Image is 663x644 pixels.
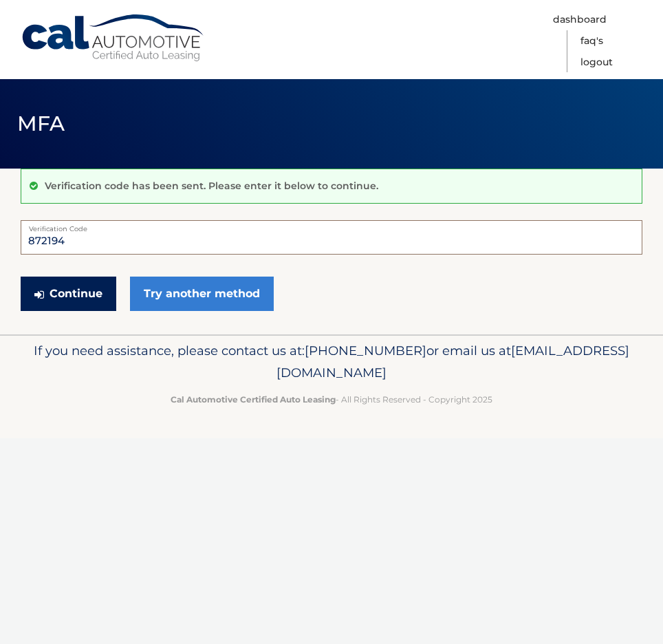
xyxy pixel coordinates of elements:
span: MFA [17,111,65,136]
input: Verification Code [21,220,642,255]
p: If you need assistance, please contact us at: or email us at [21,340,642,384]
a: FAQ's [580,30,603,52]
span: [PHONE_NUMBER] [305,343,426,358]
a: Cal Automotive [21,14,206,63]
strong: Cal Automotive Certified Auto Leasing [171,394,336,405]
a: Try another method [130,277,274,311]
label: Verification Code [21,220,642,231]
p: Verification code has been sent. Please enter it below to continue. [45,180,378,192]
a: Logout [580,52,613,73]
button: Continue [21,277,116,311]
a: Dashboard [553,9,607,30]
span: [EMAIL_ADDRESS][DOMAIN_NAME] [276,343,629,380]
p: - All Rights Reserved - Copyright 2025 [21,392,642,407]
